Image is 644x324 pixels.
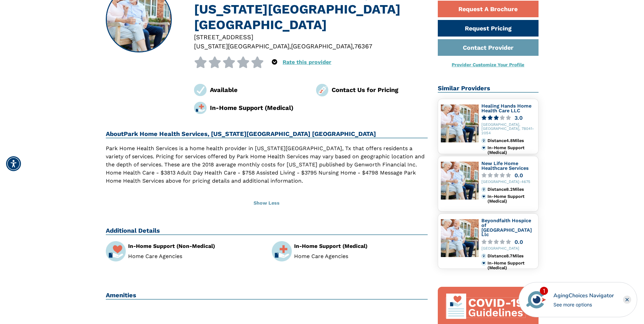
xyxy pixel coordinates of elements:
h2: Amenities [106,292,428,300]
a: 0.0 [481,239,535,245]
img: avatar [525,288,548,311]
a: New Life Home Healthcare Services [481,161,529,171]
span: [GEOGRAPHIC_DATA] [291,43,353,50]
div: [GEOGRAPHIC_DATA]-4675 [481,180,535,184]
a: Contact Provider [438,39,539,56]
div: [GEOGRAPHIC_DATA] [481,247,535,251]
a: Provider Customize Your Profile [452,62,524,67]
div: Close [623,296,631,304]
a: Beyondfaith Hospice of [GEOGRAPHIC_DATA] Llc [481,218,532,237]
a: 0.0 [481,173,535,178]
li: Home Care Agencies [128,254,262,259]
div: See more options [553,301,614,308]
img: covid-top-default.svg [445,294,527,319]
a: 3.0 [481,115,535,120]
div: 1 [540,287,548,295]
a: Rate this provider [283,59,331,65]
h2: About Park Home Health Services, [US_STATE][GEOGRAPHIC_DATA] [GEOGRAPHIC_DATA] [106,130,428,138]
h2: Similar Providers [438,85,539,93]
span: [US_STATE][GEOGRAPHIC_DATA] [194,43,289,50]
div: Distance 8.2 Miles [487,187,535,192]
img: primary.svg [481,194,486,199]
div: In-Home Support (Medical) [210,103,306,112]
img: primary.svg [481,145,486,150]
div: In-Home Support (Medical) [487,145,535,155]
div: Distance 8.7 Miles [487,254,535,258]
div: Available [210,85,306,94]
div: Distance 4.8 Miles [487,138,535,143]
div: Popover trigger [272,56,277,68]
li: Home Care Agencies [294,254,428,259]
a: Request Pricing [438,20,539,37]
div: Accessibility Menu [6,156,21,171]
div: AgingChoices Navigator [553,292,614,300]
a: Request A Brochure [438,1,539,17]
div: 0.0 [515,239,523,245]
div: 76367 [354,42,372,51]
p: Park Home Health Services is a home health provider in [US_STATE][GEOGRAPHIC_DATA], Tx that offer... [106,144,428,185]
h2: Additional Details [106,227,428,235]
button: Show Less [106,196,428,211]
div: In-Home Support (Medical) [294,244,428,249]
div: In-Home Support (Medical) [487,261,535,271]
div: [STREET_ADDRESS] [194,32,428,42]
div: 0.0 [515,173,523,178]
div: [GEOGRAPHIC_DATA], [GEOGRAPHIC_DATA], 78041-2054 [481,123,535,136]
span: , [289,43,291,50]
div: In-Home Support (Non-Medical) [128,244,262,249]
img: primary.svg [481,261,486,265]
span: , [353,43,354,50]
img: distance.svg [481,138,486,143]
img: distance.svg [481,187,486,192]
div: In-Home Support (Medical) [487,194,535,204]
img: distance.svg [481,254,486,258]
a: Healing Hands Home Health Care LLC [481,103,531,113]
div: 3.0 [515,115,523,120]
div: Contact Us for Pricing [332,85,428,94]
